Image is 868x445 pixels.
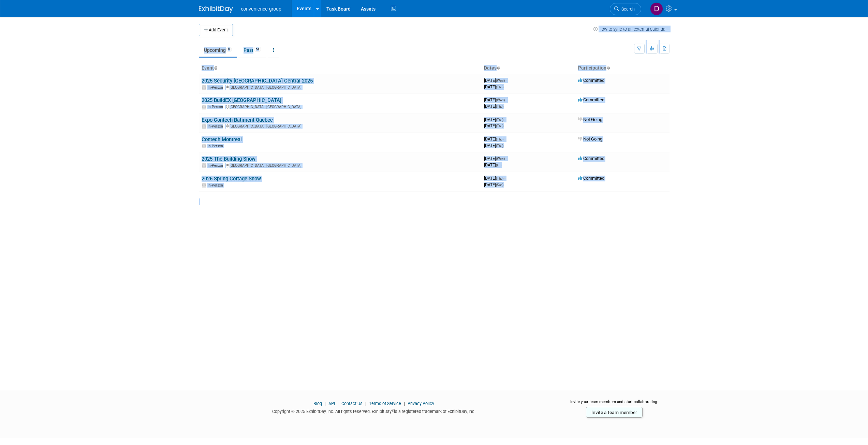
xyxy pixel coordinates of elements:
span: Not Going [578,136,602,142]
span: (Fri) [496,163,501,167]
span: Committed [578,176,604,181]
span: (Wed) [496,157,505,161]
span: (Thu) [496,85,503,89]
a: Upcoming6 [199,44,237,57]
span: [DATE] [484,117,505,122]
span: [DATE] [484,176,505,181]
span: - [504,136,505,142]
a: Blog [313,401,322,406]
span: [DATE] [484,97,507,102]
span: Committed [578,78,604,83]
div: Copyright © 2025 ExhibitDay, Inc. All rights reserved. ExhibitDay is a registered trademark of Ex... [199,407,549,415]
span: - [506,78,507,83]
span: Search [619,6,635,12]
a: Sort by Event Name [214,65,217,71]
span: | [364,401,368,406]
span: [DATE] [484,182,503,187]
div: [GEOGRAPHIC_DATA], [GEOGRAPHIC_DATA] [202,123,479,129]
span: - [506,97,507,102]
a: Past54 [238,44,266,57]
a: API [328,401,335,406]
span: In-Person [208,85,225,90]
span: 54 [254,47,261,52]
a: Search [610,3,641,15]
a: Terms of Service [369,401,401,406]
a: Privacy Policy [408,401,434,406]
span: [DATE] [484,84,503,89]
span: [DATE] [484,104,503,109]
div: [GEOGRAPHIC_DATA], [GEOGRAPHIC_DATA] [202,162,479,168]
a: 2025 The Building Show [202,156,255,162]
a: Sort by Participation Type [606,65,610,71]
th: Dates [481,62,575,74]
span: Committed [578,156,604,161]
span: [DATE] [484,156,507,161]
img: In-Person Event [202,105,206,108]
span: (Thu) [496,177,503,180]
span: (Wed) [496,98,505,102]
span: - [506,156,507,161]
span: [DATE] [484,162,501,167]
span: - [504,176,505,181]
img: In-Person Event [202,183,206,187]
span: | [323,401,327,406]
span: (Sun) [496,183,503,187]
span: (Thu) [496,144,503,148]
span: Not Going [578,117,602,122]
span: [DATE] [484,136,505,142]
a: How to sync to an external calendar... [593,27,670,32]
span: (Thu) [496,124,503,128]
a: Invite a team member [586,407,643,418]
span: 6 [226,47,232,52]
a: Contech Montreal [202,136,242,143]
div: Invite your team members and start collaborating: [559,399,670,409]
img: In-Person Event [202,85,206,89]
a: 2025 BuildEX [GEOGRAPHIC_DATA] [202,97,281,103]
th: Participation [575,62,670,74]
span: [DATE] [484,123,503,128]
span: Committed [578,97,604,102]
img: Diego Boechat [650,2,663,15]
img: ExhibitDay [199,6,233,13]
a: Contact Us [341,401,363,406]
div: [GEOGRAPHIC_DATA], [GEOGRAPHIC_DATA] [202,84,479,90]
span: In-Person [208,183,225,188]
button: Add Event [199,24,233,36]
span: (Thu) [496,105,503,108]
span: (Wed) [496,79,505,83]
span: In-Person [208,105,225,109]
span: In-Person [208,144,225,148]
img: In-Person Event [202,144,206,147]
span: In-Person [208,163,225,168]
div: [GEOGRAPHIC_DATA], [GEOGRAPHIC_DATA] [202,104,479,109]
th: Event [199,62,481,74]
img: In-Person Event [202,163,206,167]
sup: ® [392,409,394,412]
span: [DATE] [484,143,503,148]
span: (Thu) [496,137,503,141]
a: Expo Contech Bâtiment Québec [202,117,273,123]
a: 2025 Security [GEOGRAPHIC_DATA] Central 2025 [202,78,313,84]
span: - [504,117,505,122]
span: (Thu) [496,118,503,122]
img: In-Person Event [202,124,206,128]
span: | [402,401,407,406]
span: convenience group [241,6,281,12]
span: [DATE] [484,78,507,83]
span: In-Person [208,124,225,129]
a: Sort by Start Date [497,65,500,71]
span: | [336,401,340,406]
a: 2026 Spring Cottage Show [202,176,261,182]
